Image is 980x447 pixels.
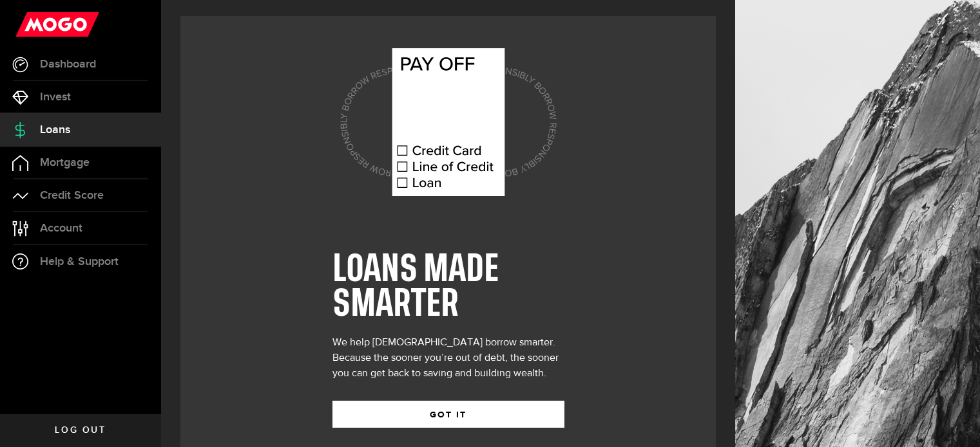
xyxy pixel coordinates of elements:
[40,190,104,201] span: Credit Score
[40,124,70,136] span: Loans
[40,256,119,268] span: Help & Support
[40,223,82,234] span: Account
[40,157,90,169] span: Mortgage
[40,91,71,103] span: Invest
[55,426,106,435] span: Log out
[40,59,96,70] span: Dashboard
[332,335,564,381] div: We help [DEMOGRAPHIC_DATA] borrow smarter. Because the sooner you’re out of debt, the sooner you ...
[332,253,564,322] h1: LOANS MADE SMARTER
[332,401,564,428] button: GOT IT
